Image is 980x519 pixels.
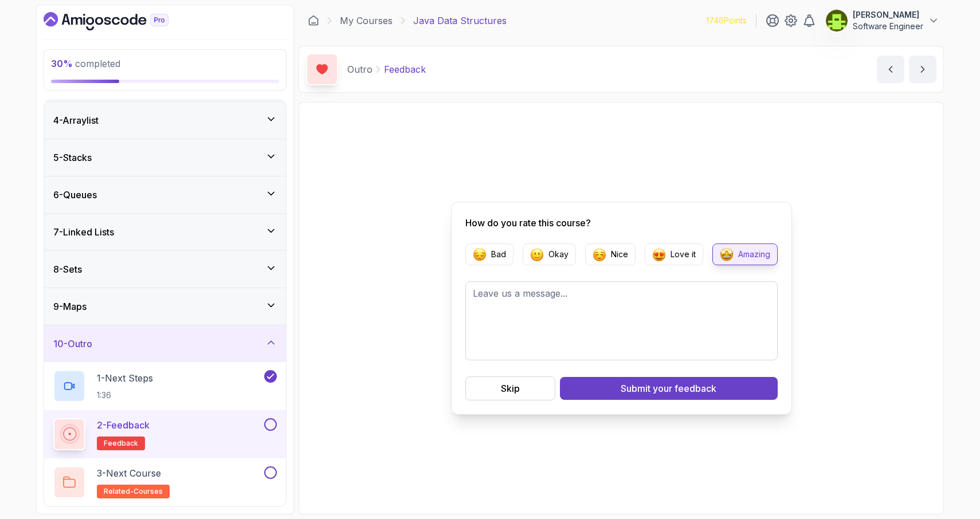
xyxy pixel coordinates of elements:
[51,58,73,69] span: 30 %
[706,15,747,26] p: 1746 Points
[44,325,286,362] button: 10-Outro
[465,243,513,265] button: Feedback EmojieBad
[465,376,555,400] button: Skip
[473,247,487,261] img: Feedback Emojie
[51,58,120,69] span: completed
[44,12,195,30] a: Dashboard
[53,300,87,313] h3: 9 - Maps
[585,243,636,265] button: Feedback EmojieNice
[44,102,286,139] button: 4-Arraylist
[738,249,770,260] p: Amazing
[560,377,778,400] button: Submit your feedback
[53,262,82,276] h3: 8 - Sets
[104,439,138,448] span: feedback
[97,390,153,401] p: 1:36
[53,370,277,402] button: 1-Next Steps1:36
[53,113,99,127] h3: 4 - Arraylist
[53,337,92,351] h3: 10 - Outro
[44,251,286,288] button: 8-Sets
[826,10,848,32] img: user profile image
[53,188,97,202] h3: 6 - Queues
[53,418,277,450] button: 2-Feedbackfeedback
[825,9,939,32] button: user profile image[PERSON_NAME]Software Engineer
[671,249,696,260] p: Love it
[44,214,286,250] button: 7-Linked Lists
[530,247,544,261] img: Feedback Emojie
[712,243,778,265] button: Feedback EmojieAmazing
[611,249,628,260] p: Nice
[853,9,923,21] p: [PERSON_NAME]
[853,21,923,32] p: Software Engineer
[53,151,92,164] h3: 5 - Stacks
[465,216,778,230] p: How do you rate this course?
[523,243,576,265] button: Feedback EmojieOkay
[53,225,114,239] h3: 7 - Linked Lists
[652,247,666,261] img: Feedback Emojie
[44,139,286,176] button: 5-Stacks
[97,371,153,385] p: 1 - Next Steps
[44,288,286,325] button: 9-Maps
[645,243,703,265] button: Feedback EmojieLove it
[97,418,150,432] p: 2 - Feedback
[720,247,734,261] img: Feedback Emojie
[413,14,507,27] p: Java Data Structures
[53,466,277,498] button: 3-Next Courserelated-courses
[909,56,936,83] button: next content
[653,382,716,395] span: your feedback
[308,15,319,26] a: Dashboard
[97,466,161,480] p: 3 - Next Course
[877,56,904,83] button: previous content
[593,247,606,261] img: Feedback Emojie
[340,14,393,27] a: My Courses
[384,62,426,76] p: Feedback
[104,487,163,496] span: related-courses
[347,62,373,76] p: Outro
[501,382,520,395] div: Skip
[621,382,716,395] div: Submit
[44,176,286,213] button: 6-Queues
[491,249,506,260] p: Bad
[548,249,569,260] p: Okay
